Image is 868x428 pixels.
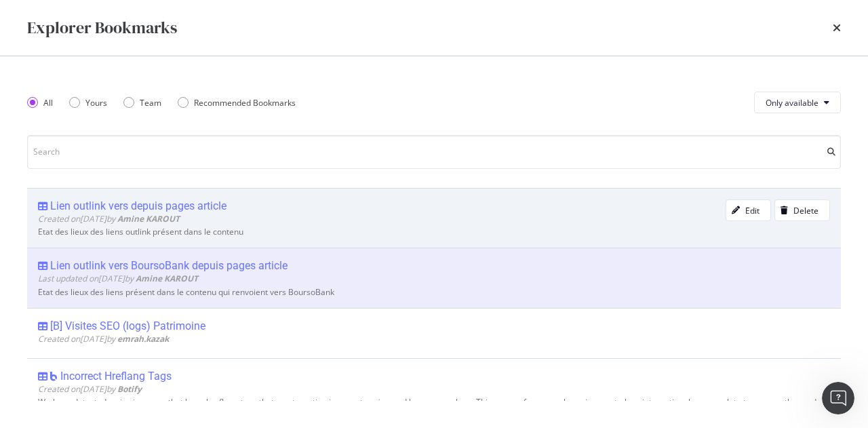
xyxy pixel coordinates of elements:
[50,259,288,273] div: Lien outlink vers BoursoBank depuis pages article
[60,151,250,178] div: Bonjour [PERSON_NAME], merci pour votre retour. 😊
[60,370,172,383] div: Incorrect Hreflang Tags
[22,225,212,252] div: We will try to get back to you as soon as possible.
[754,92,841,113] button: Only available
[11,197,260,271] div: Customer Support dit…
[38,273,198,284] span: Last updated on [DATE] by
[117,333,169,345] b: emrah.kazak
[38,288,830,297] div: Etat des lieux des liens présent dans le contenu qui renvoient vers BoursoBank
[27,16,177,39] div: Explorer Bookmarks
[726,199,771,221] button: Edit
[11,271,260,289] div: [DATE]
[745,205,759,216] div: Edit
[123,97,161,109] div: Team
[38,397,830,416] div: We have detected a rise in pages that have hreflang tags that are targeting incorrect region and ...
[22,297,212,324] div: Que pensez-vous du service de [PERSON_NAME] ?
[38,227,830,237] div: Etat des lieux des liens outlink présent dans le contenu
[66,13,163,23] h1: Customer Support
[27,97,53,109] div: All
[11,289,260,333] div: Customer Support dit…
[11,289,222,332] div: Que pensez-vous du service de [PERSON_NAME] ?
[22,205,212,218] div: Thank you for your patience.
[793,205,818,216] div: Delete
[43,97,53,109] div: All
[178,97,296,109] div: Recommended Bookmarks
[117,383,142,395] b: Botify
[237,5,262,31] button: Accueil
[833,16,841,39] div: times
[27,135,841,169] input: Search
[117,213,180,225] b: Amine KAROUT
[136,273,198,284] b: Amine KAROUT
[49,143,260,186] div: Bonjour [PERSON_NAME], merci pour votre retour. 😊
[774,199,830,221] button: Delete
[50,319,205,333] div: [B] Visites SEO (logs) Patrimoine
[87,50,170,61] b: CustomReports
[39,7,60,29] img: Profile image for Customer Support
[85,97,107,109] div: Yours
[38,213,180,225] span: Created on [DATE] by
[50,199,226,213] div: Lien outlink vers depuis pages article
[766,97,818,109] span: Only available
[11,143,260,197] div: Khaldi dit…
[9,5,35,31] button: go back
[11,197,222,260] div: Thank you for your patience.We will try to get back to you as soon as possible.
[38,333,169,345] span: Created on [DATE] by
[69,97,107,109] div: Yours
[38,383,142,395] span: Created on [DATE] by
[822,382,854,414] iframe: Intercom live chat
[194,97,296,109] div: Recommended Bookmarks
[140,97,161,109] div: Team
